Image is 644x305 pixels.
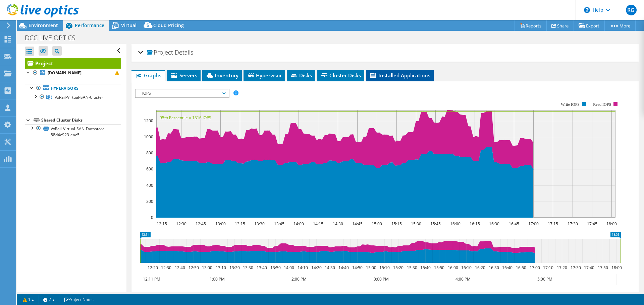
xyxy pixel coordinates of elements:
[528,221,539,227] text: 17:00
[584,265,594,271] text: 17:40
[202,265,212,271] text: 13:00
[243,265,253,271] text: 13:30
[290,72,312,79] span: Disks
[229,265,240,271] text: 13:20
[25,93,121,101] a: VxRail-Virtual-SAN-Cluster
[215,221,226,227] text: 13:00
[366,265,376,271] text: 15:00
[604,20,636,31] a: More
[530,265,540,271] text: 17:00
[121,22,137,28] span: Virtual
[606,221,617,227] text: 18:00
[516,265,526,271] text: 16:50
[489,265,499,271] text: 16:30
[568,221,578,227] text: 17:30
[160,115,211,121] text: 95th Percentile = 1316 IOPS
[153,22,184,28] span: Cloud Pricing
[18,295,39,304] a: 1
[284,265,294,271] text: 14:00
[161,265,171,271] text: 12:30
[147,49,173,56] span: Project
[598,265,608,271] text: 17:50
[146,150,153,156] text: 800
[420,265,431,271] text: 15:40
[450,221,461,227] text: 16:00
[407,265,417,271] text: 15:30
[175,48,193,56] span: Details
[369,72,430,79] span: Installed Applications
[475,265,485,271] text: 16:20
[148,265,158,271] text: 12:20
[135,72,161,79] span: Graphs
[216,265,226,271] text: 13:10
[593,102,611,107] text: Read IOPS
[151,215,153,220] text: 0
[25,69,121,77] a: [DOMAIN_NAME]
[320,72,361,79] span: Cluster Disks
[352,221,363,227] text: 14:45
[189,265,199,271] text: 12:50
[157,221,167,227] text: 12:15
[257,265,267,271] text: 13:40
[175,265,185,271] text: 12:40
[352,265,363,271] text: 14:50
[338,265,349,271] text: 14:40
[235,221,245,227] text: 13:15
[509,221,519,227] text: 16:45
[574,20,605,31] a: Export
[333,221,343,227] text: 14:30
[59,295,98,304] a: Project Notes
[254,221,265,227] text: 13:30
[571,265,581,271] text: 17:30
[170,72,197,79] span: Servers
[75,22,104,28] span: Performance
[393,265,404,271] text: 15:20
[144,134,153,140] text: 1000
[391,221,402,227] text: 15:15
[270,265,281,271] text: 13:50
[548,221,558,227] text: 17:15
[561,102,580,107] text: Write IOPS
[146,199,153,204] text: 200
[298,265,308,271] text: 14:10
[311,265,322,271] text: 14:20
[325,265,335,271] text: 14:30
[274,221,284,227] text: 13:45
[25,58,121,69] a: Project
[247,72,282,79] span: Hypervisor
[22,34,86,42] h1: DCC LIVE OPTICS
[313,221,323,227] text: 14:15
[546,20,574,31] a: Share
[502,265,513,271] text: 16:40
[55,94,103,100] span: VxRail-Virtual-SAN-Cluster
[461,265,472,271] text: 16:10
[411,221,421,227] text: 15:30
[176,221,186,227] text: 12:30
[611,265,622,271] text: 18:00
[489,221,499,227] text: 16:30
[372,221,382,227] text: 15:00
[25,124,121,139] a: VxRail-Virtual-SAN-Datastore-58d4c923-eac5
[146,166,153,172] text: 600
[587,221,597,227] text: 17:45
[206,72,238,79] span: Inventory
[25,84,121,93] a: Hypervisors
[146,182,153,188] text: 400
[48,70,82,76] b: [DOMAIN_NAME]
[434,265,444,271] text: 15:50
[543,265,553,271] text: 17:10
[39,295,59,304] a: 2
[470,221,480,227] text: 16:15
[515,20,547,31] a: Reports
[144,118,153,124] text: 1200
[41,116,121,124] div: Shared Cluster Disks
[584,7,590,13] svg: \n
[29,22,58,28] span: Environment
[379,265,390,271] text: 15:10
[430,221,441,227] text: 15:45
[196,221,206,227] text: 12:45
[139,89,225,97] span: IOPS
[557,265,567,271] text: 17:20
[626,5,637,15] span: RG
[293,221,304,227] text: 14:00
